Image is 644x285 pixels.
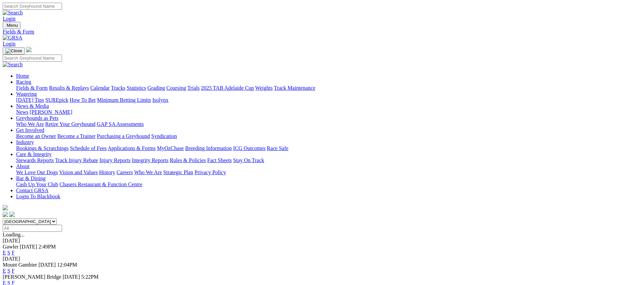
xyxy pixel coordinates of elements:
a: Breeding Information [185,145,232,151]
a: Rules & Policies [170,157,206,163]
img: GRSA [3,35,22,41]
a: Cash Up Your Club [16,182,58,187]
a: ICG Outcomes [233,145,265,151]
span: [DATE] [20,244,37,250]
div: Get Involved [16,133,641,139]
div: Bar & Dining [16,182,641,188]
span: 5:22PM [81,274,99,280]
a: How To Bet [70,97,96,103]
img: logo-grsa-white.png [3,205,8,210]
span: Gawler [3,244,18,250]
a: Minimum Betting Limits [97,97,151,103]
div: About [16,169,641,175]
a: Track Maintenance [274,85,315,91]
a: News [16,109,28,115]
a: Fields & Form [16,85,48,91]
span: [DATE] [63,274,80,280]
div: News & Media [16,109,641,115]
a: Trials [187,85,200,91]
div: [DATE] [3,238,641,244]
a: Home [16,73,29,79]
span: [DATE] [39,262,56,268]
a: Careers [116,169,133,175]
a: Calendar [90,85,110,91]
a: Strategic Plan [163,169,193,175]
button: Toggle navigation [3,47,25,55]
a: E [3,250,6,256]
a: Statistics [127,85,146,91]
a: History [99,169,115,175]
a: Integrity Reports [132,157,168,163]
a: We Love Our Dogs [16,169,58,175]
img: Search [3,62,23,68]
a: Tracks [111,85,125,91]
a: [DATE] Tips [16,97,44,103]
a: Stewards Reports [16,157,54,163]
span: Loading... [3,232,24,237]
a: Greyhounds as Pets [16,115,58,121]
a: Fact Sheets [207,157,232,163]
a: Schedule of Fees [70,145,106,151]
span: [PERSON_NAME] Bridge [3,274,61,280]
a: Weights [255,85,273,91]
a: Wagering [16,91,37,97]
a: F [12,250,15,256]
a: Login [3,41,15,47]
a: S [7,268,10,274]
a: Isolynx [152,97,168,103]
a: Privacy Policy [195,169,226,175]
a: Who We Are [134,169,162,175]
a: Login To Blackbook [16,194,60,199]
a: Care & Integrity [16,151,52,157]
span: 2:49PM [39,244,56,250]
a: Industry [16,139,34,145]
a: Fields & Form [3,29,641,35]
a: SUREpick [45,97,68,103]
a: Retire Your Greyhound [45,121,96,127]
span: Mount Gambier [3,262,37,268]
img: twitter.svg [9,212,15,217]
div: [DATE] [3,256,641,262]
input: Search [3,55,62,62]
span: 12:04PM [57,262,77,268]
a: Become an Owner [16,133,56,139]
a: Track Injury Rebate [55,157,98,163]
a: About [16,163,30,169]
a: Race Safe [267,145,288,151]
a: News & Media [16,103,49,109]
a: Purchasing a Greyhound [97,133,150,139]
a: GAP SA Assessments [97,121,144,127]
a: Syndication [151,133,177,139]
button: Toggle navigation [3,22,20,29]
span: Menu [7,23,18,28]
a: Results & Replays [49,85,89,91]
a: Bookings & Scratchings [16,145,68,151]
div: Greyhounds as Pets [16,121,641,127]
img: facebook.svg [3,212,8,217]
a: Racing [16,79,31,85]
a: MyOzChase [157,145,184,151]
a: Injury Reports [99,157,130,163]
a: Grading [148,85,165,91]
a: S [7,250,10,256]
a: E [3,268,6,274]
a: Bar & Dining [16,175,46,181]
a: Get Involved [16,127,44,133]
a: Who We Are [16,121,44,127]
a: Vision and Values [59,169,98,175]
a: Applications & Forms [108,145,156,151]
a: [PERSON_NAME] [30,109,72,115]
div: Wagering [16,97,641,103]
a: Login [3,16,15,21]
a: Coursing [166,85,186,91]
a: Stay On Track [233,157,264,163]
a: 2025 TAB Adelaide Cup [201,85,254,91]
input: Select date [3,225,62,232]
input: Search [3,3,62,10]
img: logo-grsa-white.png [26,47,32,52]
a: Become a Trainer [57,133,96,139]
img: Close [5,48,22,54]
img: Search [3,10,23,16]
a: Chasers Restaurant & Function Centre [59,182,142,187]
